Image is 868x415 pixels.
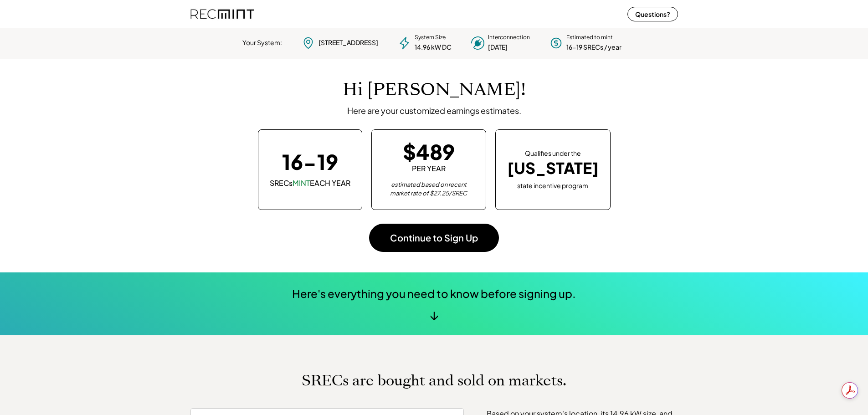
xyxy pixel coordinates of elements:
div: PER YEAR [412,164,446,174]
div: [US_STATE] [507,159,599,178]
div: Here are your customized earnings estimates. [347,105,521,116]
div: Estimated to mint [566,34,613,41]
div: Your System: [242,38,282,47]
button: Questions? [627,7,678,21]
div: Qualifies under the [525,149,581,158]
div: 14.96 kW DC [415,43,452,52]
div: state incentive program [517,180,588,190]
div: $489 [403,141,455,162]
div: SRECs EACH YEAR [270,178,350,188]
div: [DATE] [488,43,508,52]
div: [STREET_ADDRESS] [318,38,378,47]
div: Here's everything you need to know before signing up. [292,286,576,302]
h1: SRECs are bought and sold on markets. [302,372,566,389]
div: 16-19 SRECs / year [566,43,621,52]
div: estimated based on recent market rate of $27.25/SREC [383,180,474,198]
div: Interconnection [488,34,530,41]
button: Continue to Sign Up [369,224,499,252]
div: System Size [415,34,446,41]
h1: Hi [PERSON_NAME]! [343,79,526,101]
div: ↓ [430,308,438,322]
div: 16-19 [282,151,338,172]
img: recmint-logotype%403x%20%281%29.jpeg [190,2,254,26]
font: MINT [293,178,310,188]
